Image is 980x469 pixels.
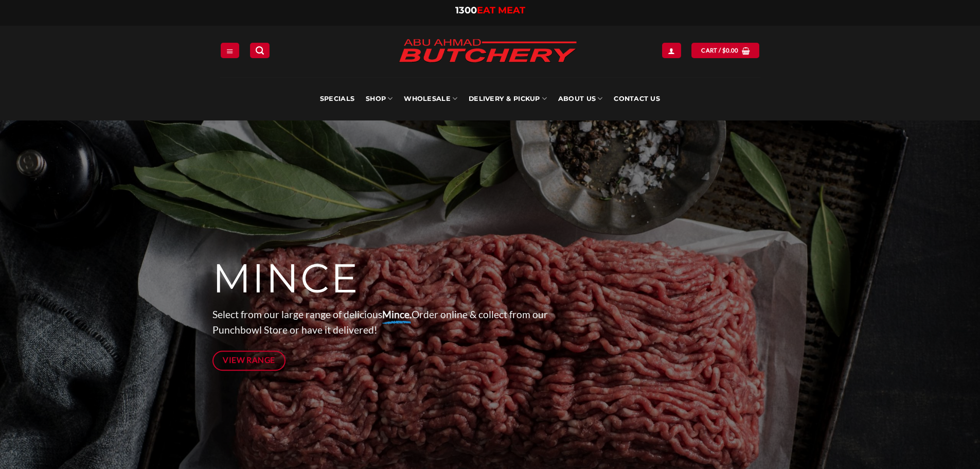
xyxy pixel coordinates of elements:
a: 1300EAT MEAT [455,5,525,16]
span: View Range [223,354,275,367]
a: SHOP [366,77,393,120]
span: Select from our large range of delicious Order online & collect from our Punchbowl Store or have ... [212,308,548,336]
span: $ [722,46,726,55]
a: Search [250,43,270,58]
span: Cart / [701,46,738,55]
bdi: 0.00 [722,47,739,54]
a: View cart [691,43,759,58]
a: View Range [212,351,286,371]
a: About Us [558,77,602,120]
span: 1300 [455,5,477,16]
a: Wholesale [404,77,457,120]
img: Abu Ahmad Butchery [390,32,585,71]
a: Contact Us [614,77,660,120]
a: Login [662,43,681,58]
a: Specials [320,77,354,120]
span: MINCE [212,254,359,303]
a: Menu [221,43,239,58]
strong: Mince. [382,308,412,320]
a: Delivery & Pickup [469,77,547,120]
span: EAT MEAT [477,5,525,16]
